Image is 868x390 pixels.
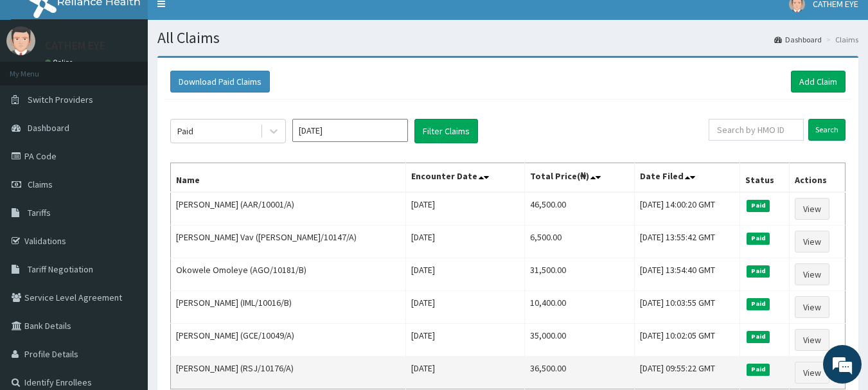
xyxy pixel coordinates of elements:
td: 46,500.00 [524,192,634,226]
td: [DATE] 10:02:05 GMT [634,324,740,357]
input: Search by HMO ID [709,119,804,141]
span: Paid [747,233,770,244]
td: [DATE] [406,357,524,389]
a: View [795,198,829,220]
li: Claims [823,34,858,45]
input: Select Month and Year [292,119,408,142]
td: [DATE] 13:54:40 GMT [634,258,740,291]
a: Online [45,58,76,67]
td: 10,400.00 [524,291,634,324]
span: Tariffs [28,207,51,218]
td: [DATE] [406,291,524,324]
a: Add Claim [791,71,846,93]
th: Date Filed [634,163,740,193]
th: Actions [789,163,845,193]
td: Okowele Omoleye (AGO/10181/B) [171,258,406,291]
td: [DATE] [406,258,524,291]
a: View [795,362,829,384]
h1: All Claims [157,30,858,46]
span: Paid [747,200,770,211]
td: [DATE] 14:00:20 GMT [634,192,740,226]
img: d_794563401_company_1708531726252_794563401 [24,64,52,96]
td: [DATE] [406,324,524,357]
span: Switch Providers [28,94,93,105]
input: Search [808,119,846,141]
span: Paid [747,298,770,310]
span: We're online! [75,114,177,244]
td: 6,500.00 [524,226,634,258]
td: [PERSON_NAME] (RSJ/10176/A) [171,357,406,389]
th: Status [740,163,789,193]
span: Dashboard [28,122,69,134]
td: 31,500.00 [524,258,634,291]
td: [DATE] 09:55:22 GMT [634,357,740,389]
span: Paid [747,265,770,277]
th: Encounter Date [406,163,524,193]
th: Name [171,163,406,193]
a: View [795,329,829,351]
td: [DATE] [406,192,524,226]
a: View [795,231,829,253]
span: Paid [747,364,770,375]
a: View [795,263,829,285]
div: Paid [177,125,193,137]
button: Filter Claims [414,119,478,143]
td: 35,000.00 [524,324,634,357]
td: [DATE] 10:03:55 GMT [634,291,740,324]
div: Minimize live chat window [211,6,242,37]
td: [PERSON_NAME] (GCE/10049/A) [171,324,406,357]
th: Total Price(₦) [524,163,634,193]
td: [PERSON_NAME] (IML/10016/B) [171,291,406,324]
div: Chat with us now [67,72,216,89]
td: [PERSON_NAME] (AAR/10001/A) [171,192,406,226]
a: Dashboard [774,34,822,45]
span: Tariff Negotiation [28,263,93,275]
td: [PERSON_NAME] Vav ([PERSON_NAME]/10147/A) [171,226,406,258]
td: [DATE] [406,226,524,258]
td: [DATE] 13:55:42 GMT [634,226,740,258]
button: Download Paid Claims [170,71,270,93]
p: CATHEM EYE [45,40,105,51]
a: View [795,296,829,318]
span: Claims [28,179,53,190]
span: Paid [747,331,770,342]
textarea: Type your message and hit 'Enter' [6,256,245,301]
img: User Image [6,26,35,55]
td: 36,500.00 [524,357,634,389]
